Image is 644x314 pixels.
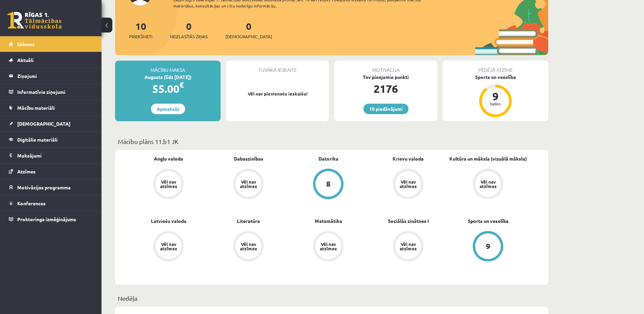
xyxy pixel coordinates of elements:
[485,91,506,102] div: 9
[9,180,93,195] a: Motivācijas programma
[129,33,152,40] span: Priekšmeti
[239,242,258,251] div: Vēl nav atzīmes
[9,84,93,100] a: Informatīvie ziņojumi
[319,242,338,251] div: Vēl nav atzīmes
[9,116,93,131] a: [DEMOGRAPHIC_DATA]
[159,180,178,188] div: Vēl nav atzīmes
[159,242,178,251] div: Vēl nav atzīmes
[486,243,490,250] div: 9
[363,104,408,114] a: 10 piedāvājumi
[443,74,548,118] a: Sports un veselība 9 balles
[129,20,152,40] a: 10Priekšmeti
[9,164,93,179] a: Atzīmes
[399,180,418,188] div: Vēl nav atzīmes
[449,155,527,162] a: Kultūra un māksla (vizuālā māksla)
[229,90,326,97] p: Vēl nav pievienotu ieskaišu!
[9,132,93,147] a: Digitālie materiāli
[393,155,424,162] a: Krievu valoda
[17,84,93,100] legend: Informatīvie ziņojumi
[17,41,35,47] span: Sākums
[17,216,76,222] span: Proktoringa izmēģinājums
[17,200,46,206] span: Konferences
[9,68,93,84] a: Ziņojumi
[208,169,288,201] a: Vēl nav atzīmes
[448,231,528,263] a: 9
[237,217,260,225] a: Literatūra
[151,217,186,225] a: Latviešu valoda
[9,52,93,68] a: Aktuāli
[118,294,546,303] p: Nedēļa
[468,217,509,225] a: Sports un veselība
[17,68,93,84] legend: Ziņojumi
[115,74,221,81] div: Augusts (līdz [DATE])
[17,137,58,143] span: Digitālie materiāli
[334,61,437,74] div: Motivācija
[368,169,448,201] a: Vēl nav atzīmes
[368,231,448,263] a: Vēl nav atzīmes
[318,155,338,162] a: Datorika
[9,211,93,227] a: Proktoringa izmēģinājums
[225,33,272,40] span: [DEMOGRAPHIC_DATA]
[7,12,62,29] a: Rīgas 1. Tālmācības vidusskola
[288,169,368,201] a: 8
[334,74,437,81] div: Tev pieejamie punkti
[388,217,429,225] a: Sociālās zinātnes I
[208,231,288,263] a: Vēl nav atzīmes
[9,100,93,116] a: Mācību materiāli
[443,61,548,74] div: Pēdējā atzīme
[479,180,497,188] div: Vēl nav atzīmes
[399,242,418,251] div: Vēl nav atzīmes
[115,81,221,97] div: 55.00
[9,195,93,211] a: Konferences
[129,169,208,201] a: Vēl nav atzīmes
[9,36,93,52] a: Sākums
[234,155,263,162] a: Dabaszinības
[115,61,221,74] div: Mācību maksa
[170,20,208,40] a: 0Neizlasītās ziņas
[443,74,548,81] div: Sports un veselība
[448,169,528,201] a: Vēl nav atzīmes
[17,168,36,174] span: Atzīmes
[225,20,272,40] a: 0[DEMOGRAPHIC_DATA]
[129,231,208,263] a: Vēl nav atzīmes
[226,61,329,74] div: Tuvākā ieskaite
[315,217,342,225] a: Matemātika
[288,231,368,263] a: Vēl nav atzīmes
[17,148,93,163] legend: Maksājumi
[179,80,184,90] span: €
[334,81,437,97] div: 2176
[151,104,185,114] a: Apmaksāt
[118,137,546,146] p: Mācību plāns 11.b1 JK
[17,121,70,127] span: [DEMOGRAPHIC_DATA]
[170,33,208,40] span: Neizlasītās ziņas
[485,102,506,106] div: balles
[154,155,183,162] a: Angļu valoda
[17,57,34,63] span: Aktuāli
[17,105,55,111] span: Mācību materiāli
[326,180,331,188] div: 8
[9,148,93,163] a: Maksājumi
[17,184,71,190] span: Motivācijas programma
[239,180,258,188] div: Vēl nav atzīmes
